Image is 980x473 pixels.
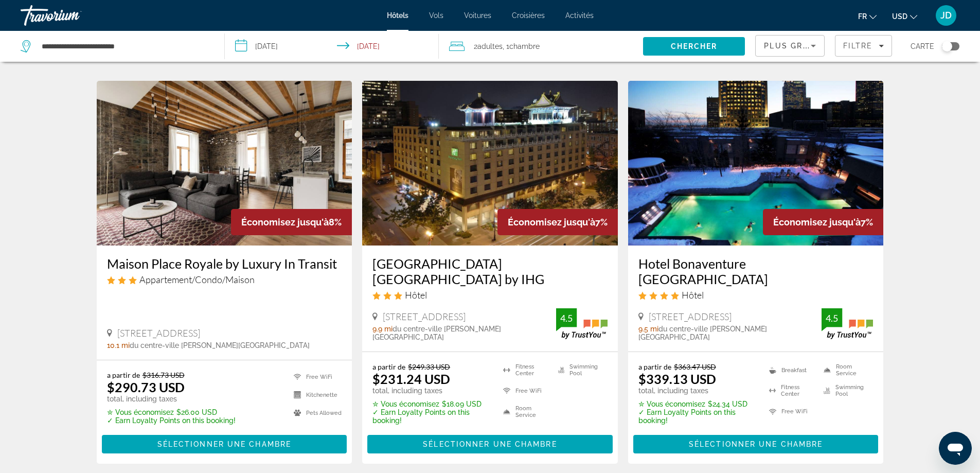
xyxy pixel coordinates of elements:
[372,325,501,341] span: du centre-ville [PERSON_NAME][GEOGRAPHIC_DATA]
[372,408,490,425] p: ✓ Earn Loyalty Points on this booking!
[638,362,671,371] span: a partir de
[843,42,872,50] span: Filtre
[429,11,443,20] a: Vols
[818,362,873,378] li: Room Service
[372,371,450,387] ins: $231.24 USD
[638,289,874,301] div: 4 star Hotel
[835,35,892,57] button: Filters
[498,362,553,378] li: Fitness Center
[383,311,466,322] span: [STREET_ADDRESS]
[372,325,393,333] span: 9.9 mi
[671,42,718,50] span: Chercher
[225,31,439,62] button: Select check in and out date
[423,440,557,448] span: Sélectionner une chambre
[892,9,917,24] button: Change currency
[553,362,608,378] li: Swimming Pool
[628,81,884,246] img: Hotel Bonaventure Montreal
[107,379,185,395] ins: $290.73 USD
[231,209,352,235] div: 8%
[372,289,608,301] div: 3 star Hotel
[362,81,618,246] img: Holiday Inn Montréal Centre Ville Downtown by IHG
[638,325,767,341] span: du centre-ville [PERSON_NAME][GEOGRAPHIC_DATA]
[107,341,130,349] span: 10.1 mi
[939,432,972,465] iframe: Bouton de lancement de la fenêtre de messagerie
[508,217,595,227] span: Économisez jusqu'à
[142,371,185,379] del: $316.73 USD
[892,12,907,21] span: USD
[934,42,959,51] button: Toggle map
[638,371,716,387] ins: $339.13 USD
[689,440,823,448] span: Sélectionner une chambre
[367,435,613,453] button: Sélectionner une chambre
[21,2,123,29] a: Travorium
[289,389,342,401] li: Kitchenette
[107,256,342,271] a: Maison Place Royale by Luxury In Transit
[107,274,342,285] div: 3 star Apartment
[439,31,643,62] button: Travelers: 2 adults, 0 children
[638,256,874,287] a: Hotel Bonaventure [GEOGRAPHIC_DATA]
[107,408,236,416] p: $26.00 USD
[638,387,756,395] p: total, including taxes
[911,39,934,54] span: Carte
[497,209,618,235] div: 7%
[107,395,236,403] p: total, including taxes
[477,42,503,50] span: Adultes
[764,40,816,52] mat-select: Sort by
[102,437,347,448] a: Sélectionner une chambre
[633,437,879,448] a: Sélectionner une chambre
[565,11,594,20] a: Activités
[102,435,347,453] button: Sélectionner une chambre
[97,81,352,246] img: Maison Place Royale by Luxury In Transit
[107,408,174,416] span: ✮ Vous économisez
[107,371,140,379] span: a partir de
[638,400,756,408] p: $24.34 USD
[822,312,842,324] div: 4.5
[763,209,883,235] div: 7%
[474,39,503,54] span: 2
[498,404,553,419] li: Room Service
[512,11,545,20] a: Croisières
[822,308,873,339] img: TrustYou guest rating badge
[764,362,818,378] li: Breakfast
[139,274,255,285] span: Appartement/Condo/Maison
[130,341,310,349] span: du centre-ville [PERSON_NAME][GEOGRAPHIC_DATA]
[773,217,861,227] span: Économisez jusqu'à
[372,256,608,287] a: [GEOGRAPHIC_DATA] [GEOGRAPHIC_DATA] by IHG
[674,362,716,371] del: $363.47 USD
[764,42,887,50] span: Plus grandes économies
[498,383,553,398] li: Free WiFi
[633,435,879,453] button: Sélectionner une chambre
[372,362,405,371] span: a partir de
[940,10,952,21] span: JD
[764,404,818,419] li: Free WiFi
[556,312,577,324] div: 4.5
[387,11,408,20] a: Hôtels
[638,408,756,425] p: ✓ Earn Loyalty Points on this booking!
[682,289,704,301] span: Hôtel
[858,9,877,24] button: Change language
[933,5,959,26] button: User Menu
[107,416,236,425] p: ✓ Earn Loyalty Points on this booking!
[117,327,200,339] span: [STREET_ADDRESS]
[289,407,342,419] li: Pets Allowed
[858,12,867,21] span: fr
[408,362,450,371] del: $249.33 USD
[764,383,818,398] li: Fitness Center
[372,387,490,395] p: total, including taxes
[464,11,491,20] a: Voitures
[241,217,329,227] span: Économisez jusqu'à
[41,39,209,54] input: Search hotel destination
[289,371,342,383] li: Free WiFi
[638,400,705,408] span: ✮ Vous économisez
[405,289,427,301] span: Hôtel
[503,39,540,54] span: , 1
